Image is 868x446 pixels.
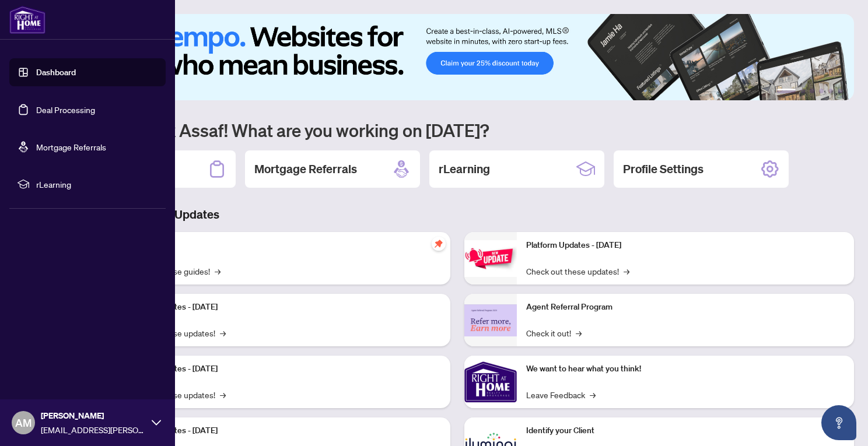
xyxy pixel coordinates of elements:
[828,89,833,93] button: 5
[526,326,582,339] a: Check it out!→
[526,239,845,252] p: Platform Updates - [DATE]
[123,363,441,375] p: Platform Updates - [DATE]
[439,161,490,177] h2: rLearning
[464,356,517,408] img: We want to hear what you think!
[41,423,146,436] span: [EMAIL_ADDRESS][PERSON_NAME][DOMAIN_NAME]
[123,239,441,252] p: Self-Help
[576,326,582,339] span: →
[800,89,805,93] button: 2
[36,178,157,191] span: rLearning
[220,326,226,339] span: →
[819,89,824,93] button: 4
[61,119,854,141] h1: Welcome back Assaf! What are you working on [DATE]?
[464,304,517,336] img: Agent Referral Program
[526,388,596,401] a: Leave Feedback→
[526,265,629,278] a: Check out these updates!→
[526,424,845,437] p: Identify your Client
[9,6,45,34] img: logo
[623,161,703,177] h2: Profile Settings
[36,67,76,78] a: Dashboard
[810,89,814,93] button: 3
[838,89,842,93] button: 6
[777,89,796,93] button: 1
[432,237,446,251] span: pushpin
[526,363,845,375] p: We want to hear what you think!
[123,424,441,437] p: Platform Updates - [DATE]
[821,405,856,440] button: Open asap
[36,142,106,152] a: Mortgage Referrals
[123,301,441,314] p: Platform Updates - [DATE]
[61,206,854,223] h3: Brokerage & Industry Updates
[590,388,596,401] span: →
[220,388,226,401] span: →
[36,104,95,115] a: Deal Processing
[15,415,32,431] span: AM
[526,301,845,314] p: Agent Referral Program
[254,161,357,177] h2: Mortgage Referrals
[61,14,854,100] img: Slide 0
[464,240,517,277] img: Platform Updates - June 23, 2025
[41,409,146,422] span: [PERSON_NAME]
[624,265,629,278] span: →
[215,265,220,278] span: →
